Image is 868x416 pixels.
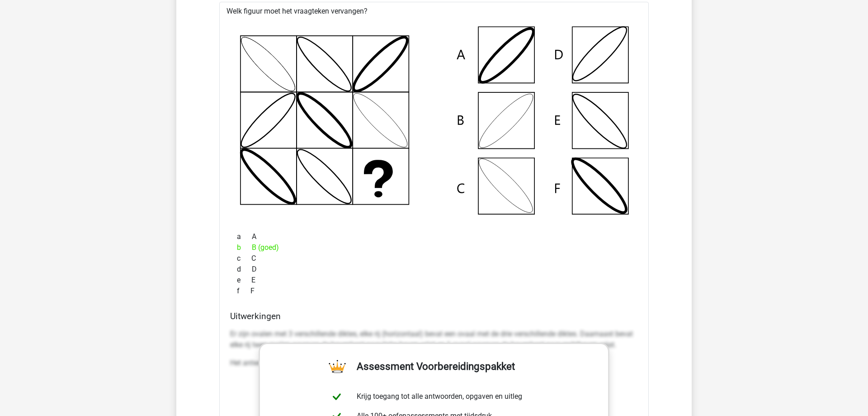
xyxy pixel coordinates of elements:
span: c [237,253,251,264]
span: f [237,286,250,296]
div: B (goed) [230,242,638,253]
span: d [237,264,252,275]
div: A [230,231,638,242]
div: E [230,275,638,286]
span: a [237,231,252,242]
h4: Uitwerkingen [230,311,638,321]
div: D [230,264,638,275]
p: Er zijn ovalen met 3 verschillende diktes, elke rij (horizontaal) bevat een ovaal met de drie ver... [230,329,638,350]
div: F [230,286,638,296]
span: b [237,242,252,253]
div: C [230,253,638,264]
span: e [237,275,251,286]
p: Het antwoord bevat dus een ovaal met de dunste dikte, waarvan de bovenkant naar rechts boven wijst. [230,358,638,368]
